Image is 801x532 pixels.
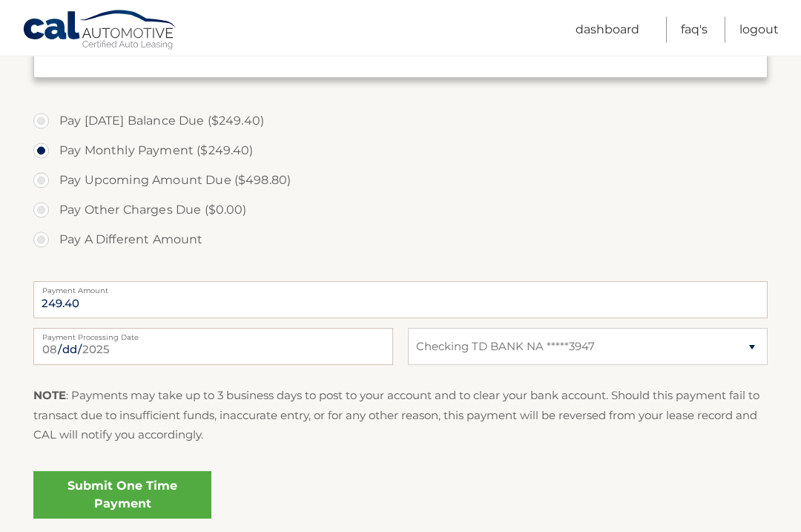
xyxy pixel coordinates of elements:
label: Pay [DATE] Balance Due ($249.40) [33,107,768,137]
a: Cal Automotive [22,10,178,53]
a: Logout [739,17,779,43]
label: Pay Upcoming Amount Due ($498.80) [33,166,768,196]
label: Pay Other Charges Due ($0.00) [33,196,768,226]
input: Payment Date [33,329,393,366]
a: Dashboard [576,17,639,43]
a: Submit One Time Payment [33,472,211,519]
p: : Payments may take up to 3 business days to post to your account and to clear your bank account.... [33,387,768,445]
label: Payment Processing Date [33,329,393,341]
label: Pay Monthly Payment ($249.40) [33,137,768,166]
a: FAQ's [681,17,708,43]
label: Payment Amount [33,282,768,294]
input: Payment Amount [33,282,768,319]
strong: NOTE [33,389,66,403]
label: Pay A Different Amount [33,226,768,255]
